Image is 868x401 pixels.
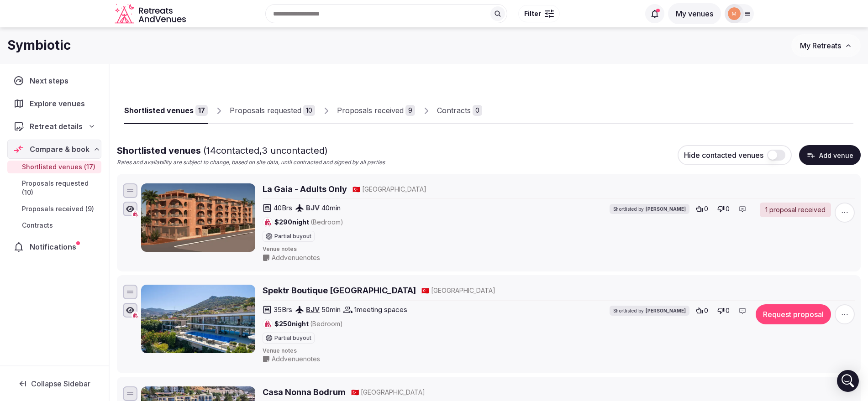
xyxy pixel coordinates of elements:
[684,151,763,160] span: Hide contacted venues
[22,179,98,197] span: Proposals requested (10)
[837,370,859,392] div: Open Intercom Messenger
[437,98,482,124] a: Contracts0
[799,145,861,165] button: Add venue
[421,286,429,295] button: 🇹🇷
[117,145,328,156] span: Shortlisted venues
[362,185,426,194] span: [GEOGRAPHIC_DATA]
[7,94,101,113] a: Explore venues
[610,306,689,316] div: Shortlisted by
[30,98,89,109] span: Explore venues
[203,145,328,156] span: ( 14 contacted, 3 uncontacted)
[760,203,831,217] a: 1 proposal received
[693,304,711,317] button: 0
[431,286,495,295] span: [GEOGRAPHIC_DATA]
[7,71,101,90] a: Next steps
[726,306,730,315] span: 0
[351,388,359,396] span: 🇹🇷
[274,203,292,213] span: 40 Brs
[274,319,343,328] span: $250 night
[337,98,415,124] a: Proposals received9
[693,203,711,215] button: 0
[230,105,301,116] div: Proposals requested
[437,105,471,116] div: Contracts
[7,203,101,215] a: Proposals received (9)
[668,3,721,24] button: My venues
[30,144,89,155] span: Compare & book
[524,9,541,18] span: Filter
[473,105,482,116] div: 0
[354,305,407,314] span: 1 meeting spaces
[756,304,831,324] button: Request proposal
[263,347,855,355] span: Venue notes
[124,105,194,116] div: Shortlisted venues
[310,320,343,328] span: (Bedroom)
[7,237,101,256] a: Notifications
[274,335,311,341] span: Partial buyout
[351,388,359,397] button: 🇹🇷
[7,219,101,232] a: Contracts
[352,185,360,194] button: 🇹🇷
[117,159,385,167] p: Rates and availability are subject to change, based on site data, until contracted and signed by ...
[715,203,732,215] button: 0
[141,285,255,353] img: Spektr Boutique Hotel Yalikavak
[306,203,320,212] a: BJV
[405,105,415,116] div: 9
[30,121,83,132] span: Retreat details
[310,218,343,226] span: (Bedroom)
[22,204,94,214] span: Proposals received (9)
[7,161,101,173] a: Shortlisted venues (17)
[30,75,72,86] span: Next steps
[272,354,320,364] span: Add venue notes
[141,183,255,252] img: La Gaia - Adults Only
[337,105,404,116] div: Proposals received
[421,286,429,294] span: 🇹🇷
[263,183,347,195] a: La Gaia - Adults Only
[303,105,315,116] div: 10
[115,4,188,24] svg: Retreats and Venues company logo
[791,34,861,57] button: My Retreats
[321,305,341,314] span: 50 min
[31,379,90,388] span: Collapse Sidebar
[646,206,686,212] span: [PERSON_NAME]
[124,98,208,124] a: Shortlisted venues17
[704,306,708,315] span: 0
[22,162,95,172] span: Shortlisted venues (17)
[715,304,732,317] button: 0
[195,105,208,116] div: 17
[272,253,320,262] span: Add venue notes
[7,177,101,199] a: Proposals requested (10)
[668,9,721,18] a: My venues
[7,36,71,54] h1: Symbiotic
[230,98,315,124] a: Proposals requested10
[518,5,560,22] button: Filter
[263,245,855,253] span: Venue notes
[274,234,311,239] span: Partial buyout
[274,218,343,227] span: $290 night
[7,374,101,394] button: Collapse Sidebar
[646,307,686,314] span: [PERSON_NAME]
[306,305,320,314] a: BJV
[22,221,53,230] span: Contracts
[726,204,730,214] span: 0
[704,204,708,214] span: 0
[800,41,841,50] span: My Retreats
[352,185,360,193] span: 🇹🇷
[321,203,341,213] span: 40 min
[610,204,689,214] div: Shortlisted by
[361,388,425,397] span: [GEOGRAPHIC_DATA]
[274,305,292,314] span: 35 Brs
[115,4,188,24] a: Visit the homepage
[263,386,346,398] a: Casa Nonna Bodrum
[30,241,80,252] span: Notifications
[263,285,416,296] a: Spektr Boutique [GEOGRAPHIC_DATA]
[728,7,741,20] img: marina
